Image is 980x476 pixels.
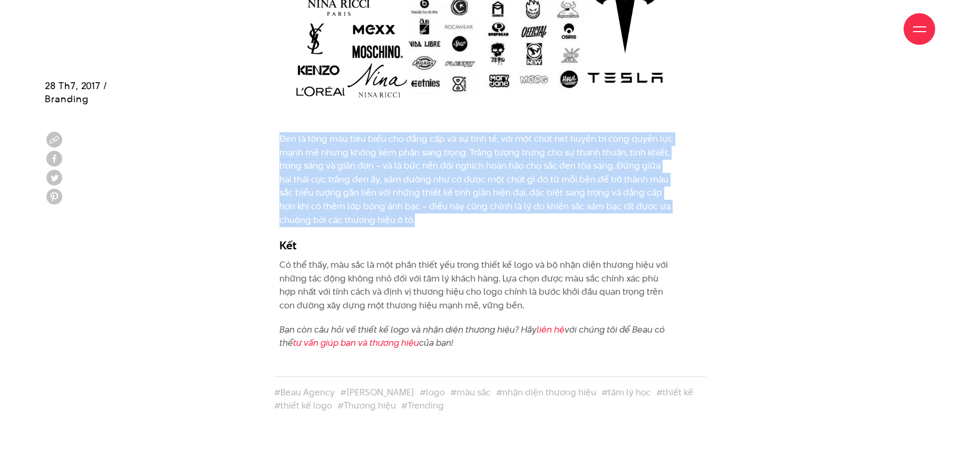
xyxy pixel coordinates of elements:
[537,323,565,336] a: liên hệ
[340,386,414,399] a: #[PERSON_NAME]
[279,323,665,349] em: Bạn còn câu hỏi về thiết kế logo và nhận diện thương hiệu? Hãy với chúng tôi để Beau có thể của bạn!
[601,386,651,399] a: #tâm lý học
[656,386,693,399] a: #thiết kế
[279,258,675,312] p: Có thể thấy, màu sắc là một phần thiết yếu trong thiết kế logo và bộ nhận diện thương hiệu với nh...
[450,386,491,399] a: #màu sắc
[337,399,396,412] a: #Thương hiệu
[274,399,332,412] a: #thiết kế logo
[293,336,419,349] a: tư vấn giúp bạn và thương hiệu
[401,399,444,412] a: #Trending
[274,386,335,399] a: #Beau Agency
[496,386,596,399] a: #nhận diện thương hiệu
[420,386,445,399] a: #logo
[279,237,297,253] strong: Kết
[45,79,108,105] span: 28 Th7, 2017 / Branding
[279,132,675,227] p: Đen là tông màu tiêu biểu cho đẳng cấp và sự tinh tế, với một chút nét huyền bí cùng quyền lực mạ...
